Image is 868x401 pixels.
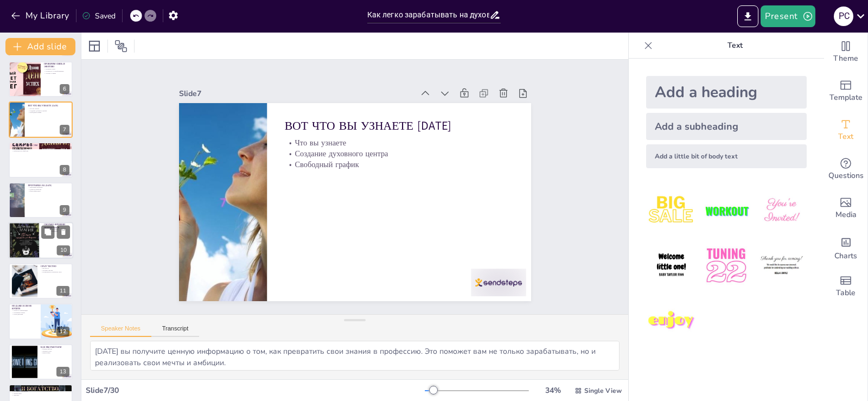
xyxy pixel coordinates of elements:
[60,165,69,175] div: 8
[28,112,69,114] p: Свободный график
[646,240,697,291] img: 4.jpeg
[86,385,425,396] div: Slide 7 / 30
[12,150,69,152] p: Возможности заработка
[41,265,69,268] p: СРАЗУ ЧЕСТНО
[151,325,200,337] button: Transcript
[367,7,490,23] input: Insert title
[9,142,73,178] div: 8
[12,310,37,312] p: Ценность информации
[41,352,69,354] p: Живой эфир
[834,5,853,27] button: Р С
[838,131,853,143] span: Text
[9,303,73,339] div: 12
[28,184,69,187] p: ПРОГРАММА НА [DATE]
[646,186,697,236] img: 1.jpeg
[12,146,69,148] p: Преодоление страхов
[834,7,853,26] div: Р С
[41,271,69,273] p: Ограниченное количество мест
[44,72,69,74] p: Устали от найма
[828,170,864,182] span: Questions
[8,7,74,24] button: My Library
[233,69,356,272] p: Что вы узнаете
[824,228,867,267] div: Add charts and graphs
[28,108,69,110] p: Что вы узнаете
[12,304,37,310] p: НО ДАЖЕ ЕСЛИ НЕ КУПИТЕ
[9,61,73,97] div: 6
[824,33,867,72] div: Change the overall theme
[44,224,70,230] p: СКОЛЬКО ВРЕМЕНИ ПОТРЕБУЕТСЯ
[835,209,857,221] span: Media
[824,267,867,306] div: Add a table
[824,189,867,228] div: Add images, graphics, shapes or video
[646,144,807,168] div: Add a little bit of body text
[701,240,751,291] img: 5.jpeg
[28,104,69,107] p: ВОТ ЧТО ВЫ УЗНАЕТЕ [DATE]
[761,5,815,27] button: Present
[28,186,69,188] p: Программа вебинара
[5,38,75,55] button: Add slide
[9,182,73,218] div: 9
[44,70,69,72] p: Готовность к трансформации
[540,385,566,396] div: 34 %
[44,68,69,71] p: Проверка связи
[28,190,69,193] p: Философия денег
[44,228,70,231] p: Тайминг программы
[646,296,697,346] img: 7.jpeg
[57,246,70,256] div: 10
[90,325,151,337] button: Speaker Notes
[44,233,70,235] p: Вопросы
[12,311,37,314] p: Понимание рынка
[12,392,69,394] p: Диагностика
[829,92,863,104] span: Template
[90,341,620,371] textarea: [DATE] вы получите ценную информацию о том, как превратить свои знания в профессию. Это поможет в...
[12,148,69,150] p: Изменение жизни
[114,40,127,53] span: Position
[41,267,69,269] p: Честность
[252,58,375,262] p: Свободный график
[12,387,69,390] p: ЭКСКЛЮЗИВНЫЕ БОНУСЫ ДЛЯ ДОСИДЕВШИХ
[12,390,69,392] p: Эксклюзивные бонусы
[833,53,858,65] span: Theme
[242,63,366,267] p: Создание духовного центра
[41,348,69,350] p: Формат работы
[824,111,867,150] div: Add text boxes
[8,222,73,259] div: 10
[834,250,857,262] span: Charts
[646,76,807,109] div: Add a heading
[240,180,366,389] div: Slide 7
[9,344,73,380] div: 13
[60,205,69,215] div: 9
[824,72,867,111] div: Add ready made slides
[701,186,751,236] img: 2.jpeg
[584,386,622,395] span: Single View
[57,226,70,239] button: Delete Slide
[41,226,54,239] button: Duplicate Slide
[12,394,69,397] p: Чек-лист
[86,37,103,55] div: Layout
[56,286,69,296] div: 11
[646,113,807,140] div: Add a subheading
[44,231,70,233] p: Ценность вебинара
[41,350,69,352] p: Эмоции в чате
[756,240,807,291] img: 6.jpeg
[9,263,73,299] div: 11
[56,367,69,377] div: 13
[824,150,867,189] div: Get real-time input from your audience
[41,345,69,348] p: КАК МЫ РАБОТАЕМ
[44,62,69,68] p: ПРОВЕРИМ СВЯЗЬ И ЭНЕРГИЮ
[28,188,69,190] p: Секреты заработка
[657,33,813,59] p: Text
[12,314,37,316] p: План действий
[756,186,807,236] img: 3.jpeg
[12,143,69,147] p: ДАЖЕ ЕСЛИ СЕЙЧАС ВЫ
[836,287,856,299] span: Table
[9,101,73,137] div: 7
[82,11,116,21] div: Saved
[56,327,69,336] div: 12
[28,110,69,112] p: Создание духовного центра
[60,84,69,94] div: 6
[60,125,69,135] div: 7
[215,77,344,283] p: ВОТ ЧТО ВЫ УЗНАЕТЕ [DATE]
[41,269,69,271] p: Условия участия
[737,5,758,27] button: Export to PowerPoint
